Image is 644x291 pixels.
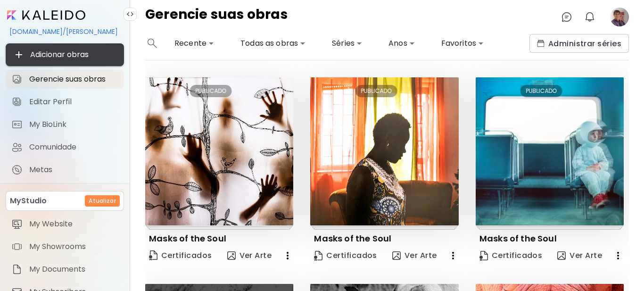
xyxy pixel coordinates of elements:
a: itemMy Documents [6,260,124,279]
span: Gerencie suas obras [29,75,118,84]
a: CertificateCertificados [476,246,546,265]
img: Metas icon [11,164,23,175]
button: view-artVer Arte [223,246,276,265]
img: view-art [557,251,566,260]
img: collapse [126,10,134,18]
img: chatIcon [561,11,572,23]
div: Séries [328,36,366,51]
img: Comunidade icon [11,141,23,153]
span: Editar Perfil [29,97,118,107]
span: Adicionar obras [13,49,116,60]
img: search [148,39,157,48]
span: Metas [29,165,118,175]
img: printsIndicator [476,225,623,229]
h6: Atualizar [89,197,116,205]
span: My Website [29,219,118,229]
img: printsIndicator [311,225,458,229]
h4: Gerencie suas obras [145,8,288,26]
img: Editar Perfil icon [11,96,23,108]
p: MyStudio [10,195,47,207]
div: [DOMAIN_NAME]/[PERSON_NAME] [6,24,124,40]
div: Recente [171,36,218,51]
img: item [11,241,23,252]
span: Comunidade [29,142,118,152]
a: CertificateCertificados [310,246,381,265]
span: Ver Arte [392,250,437,261]
img: collections [537,40,545,47]
img: item [11,218,23,230]
p: Masks of the Soul [149,233,226,244]
span: Administrar séries [537,39,621,49]
img: bellIcon [584,11,595,23]
img: My BioLink icon [11,119,23,130]
button: search [145,34,159,53]
span: Certificados [149,249,212,262]
a: Gerencie suas obras iconGerencie suas obras [6,70,124,89]
img: view-art [392,251,401,260]
span: My Showrooms [29,242,118,251]
div: Todas as obras [237,36,309,51]
div: PUBLICADO [355,85,397,97]
img: item [11,264,23,275]
a: completeMy BioLink iconMy BioLink [6,115,124,134]
img: view-art [227,251,236,260]
a: itemMy Showrooms [6,237,124,256]
img: printsIndicator [146,225,293,229]
img: Certificate [314,251,322,261]
span: Certificados [479,250,543,261]
a: itemMy Website [6,215,124,233]
button: view-artVer Arte [553,246,606,265]
div: PUBLICADO [190,85,232,97]
span: My BioLink [29,120,118,129]
a: CertificateCertificados [145,246,216,265]
a: Editar Perfil iconEditar Perfil [6,92,124,111]
div: Anos [385,36,419,51]
p: Masks of the Soul [479,233,557,244]
a: Comunidade iconComunidade [6,138,124,157]
button: view-artVer Arte [388,246,441,265]
img: thumbnail [310,77,458,225]
a: completeMetas iconMetas [6,160,124,179]
img: Certificate [149,250,157,260]
div: Favoritos [438,36,487,51]
button: Adicionar obras [6,43,124,66]
img: thumbnail [145,77,293,225]
img: Certificate [479,251,488,261]
div: PUBLICADO [520,85,562,97]
span: Certificados [314,250,377,261]
span: Ver Arte [557,250,602,261]
p: Masks of the Soul [314,233,391,244]
img: thumbnail [476,77,624,225]
button: bellIcon [582,9,598,25]
button: collectionsAdministrar séries [529,34,629,53]
span: Ver Arte [227,250,272,261]
span: My Documents [29,265,118,274]
img: Gerencie suas obras icon [11,74,23,85]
